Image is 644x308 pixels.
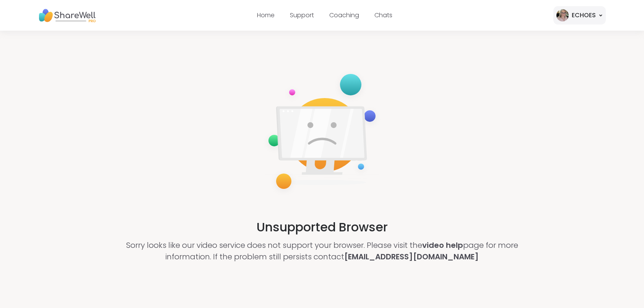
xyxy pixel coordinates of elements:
a: Home [257,11,275,20]
a: Coaching [329,11,359,20]
a: video help [422,240,463,251]
img: not-supported [262,69,382,197]
a: Chats [374,11,392,20]
a: [EMAIL_ADDRESS][DOMAIN_NAME] [344,251,479,262]
h2: Unsupported Browser [257,218,388,236]
p: Sorry looks like our video service does not support your browser. Please visit the page for more ... [107,239,537,262]
img: ShareWell Nav Logo [38,5,96,26]
div: ECHOES [572,11,596,20]
img: ECHOES [556,9,569,21]
a: Support [290,11,314,20]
